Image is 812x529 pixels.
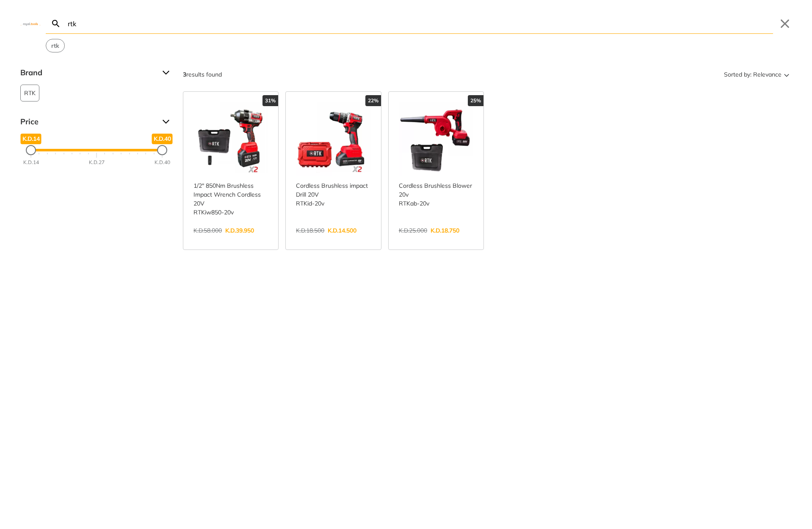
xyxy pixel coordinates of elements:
[51,42,59,49] strong: rtk
[753,68,782,81] span: Relevance
[24,85,36,101] span: RTK
[722,68,792,81] button: Sorted by:Relevance Sort
[262,95,278,106] div: 31%
[66,14,773,33] input: Search…
[46,39,64,52] button: Select suggestion: rtk
[51,19,61,29] svg: Search
[365,95,381,106] div: 22%
[26,145,36,155] div: Minimum Price
[20,22,41,25] img: Close
[782,69,792,79] svg: Sort
[20,85,39,101] button: RTK
[20,66,156,79] span: Brand
[46,39,65,52] div: Suggestion: rtk
[468,95,483,106] div: 25%
[183,68,222,81] div: results found
[155,159,170,166] div: K.D.40
[23,159,39,166] div: K.D.14
[778,17,792,30] button: Close
[89,159,105,166] div: K.D.27
[20,115,156,129] span: Price
[157,145,167,155] div: Maximum Price
[183,71,186,78] strong: 3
